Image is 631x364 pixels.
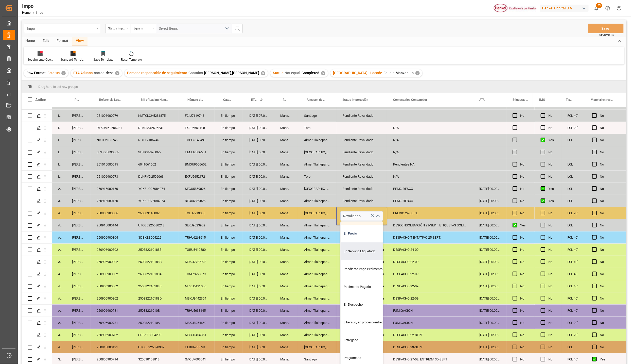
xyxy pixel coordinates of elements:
div: Arrived [52,231,66,243]
div: TRHU5633145 [179,305,215,317]
div: N/A [387,171,473,183]
div: FCL 20" [561,207,586,219]
div: [GEOGRAPHIC_DATA] [298,207,336,219]
div: LCL [561,134,586,146]
div: TGBU5410580 [179,244,215,256]
div: Arrived [52,305,66,317]
div: 250882210188C [132,256,179,268]
div: SEKU9023952 [179,219,215,231]
div: [PERSON_NAME] [66,341,91,353]
div: Almer Tlalnepantla [298,329,336,341]
button: search button [232,24,243,33]
div: 250882210188E [132,244,179,256]
div: Format [53,37,72,45]
div: Manzanillo [274,171,298,183]
div: Manzanillo [274,122,298,134]
div: TGBU5148491 [179,134,215,146]
div: SPTK25090065 [132,146,179,158]
div: [PERSON_NAME] [66,207,91,219]
div: SDBKZS004222 [132,231,179,243]
div: En tiempo [215,195,242,207]
div: 250915080160 [91,183,132,195]
div: In progress [52,134,66,146]
div: [DATE] 00:00:00 [473,292,506,304]
div: [PERSON_NAME] [66,110,91,122]
div: DESPACHO 22-09 [387,256,473,268]
div: Manzanillo [274,280,298,292]
div: [DATE] 00:00:00 [242,183,274,195]
div: Almer Tlalnepantla [298,292,336,304]
div: HMJU2506631 [179,146,215,158]
div: Manzanillo [274,329,298,341]
div: TRHU6263615 [179,231,215,243]
div: DESPACHO 22-09 [387,280,473,292]
div: [PERSON_NAME] [66,171,91,183]
div: [DATE] 07:00:00 [242,110,274,122]
div: 250906900802 [91,268,132,280]
div: En tiempo [215,146,242,158]
div: Press SPACE to select this row. [535,219,626,231]
div: En tiempo [215,317,242,329]
div: [DATE] 00:00:00 [242,207,274,219]
div: Manzanillo [274,341,298,353]
div: Arrived [52,183,66,195]
button: close menu [374,212,381,220]
div: Pedimento Pagado [341,278,388,296]
div: En tiempo [215,305,242,317]
div: Press SPACE to select this row. [22,280,336,292]
div: Liberado, en proceso entrega [341,313,388,331]
div: [DATE] 00:00:00 [242,122,274,134]
div: [DATE] 00:00:00 [242,158,274,170]
div: 6041061602 [132,158,179,170]
div: Press SPACE to select this row. [22,231,336,244]
div: LCL [561,195,586,207]
div: Manzanillo [274,256,298,268]
div: DESPACHO 24-09 [387,244,473,256]
div: Almer Tlalnepantla [298,268,336,280]
div: LCL [561,219,586,231]
div: Press SPACE to select this row. [535,134,626,146]
div: Henkel Capital S.A [540,5,589,12]
div: FCL 40" [561,110,586,122]
div: LCL [561,183,586,195]
div: DESPACHO 23-SEPT. [387,341,473,353]
div: Press SPACE to select this row. [22,171,336,183]
div: En tiempo [215,280,242,292]
div: Press SPACE to select this row. [535,158,626,171]
div: In progress [52,171,66,183]
div: Edit [39,37,53,45]
div: Manzanillo [274,305,298,317]
div: PEND. DESCO [387,183,473,195]
div: Press SPACE to select this row. [535,183,626,195]
div: [DATE] 00:00:00 [242,231,274,243]
div: [DATE] 00:00:00 [473,219,506,231]
button: Henkel Capital S.A [540,3,591,13]
div: [PERSON_NAME] [66,268,91,280]
div: FCL 20" [561,122,586,134]
div: EXFU5651108 [179,122,215,134]
div: Press SPACE to select this row. [22,219,336,231]
div: [PERSON_NAME] [66,231,91,243]
div: Impo [27,25,95,31]
div: Almer Tlalnepantla [298,305,336,317]
div: Press SPACE to select this row. [22,305,336,317]
div: Press SPACE to select this row. [22,207,336,219]
div: Almer Tlalnepantla [298,158,336,170]
div: Almer Tlalnepantla [298,317,336,329]
div: Almer Tlalnepantla [298,280,336,292]
div: Manzanillo [274,195,298,207]
button: show 55 new notifications [591,3,602,14]
div: DESCONSOLIDACIÓN 23-SEPT. ETIQUETAS SOLICITADAS [387,219,473,231]
div: 250906900802 [91,292,132,304]
div: 250882210188B [132,280,179,292]
div: [PERSON_NAME] [66,122,91,134]
div: KMTCLCH5281875 [132,110,179,122]
div: FCL 40" [561,231,586,243]
div: 251006900079 [91,110,132,122]
div: [PERSON_NAME] [66,134,91,146]
div: Manzanillo [274,231,298,243]
button: open menu [105,24,131,33]
div: TCNU2563879 [179,268,215,280]
div: DLKRMX2506231 [132,122,179,134]
div: SDBKZS004209 [132,329,179,341]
